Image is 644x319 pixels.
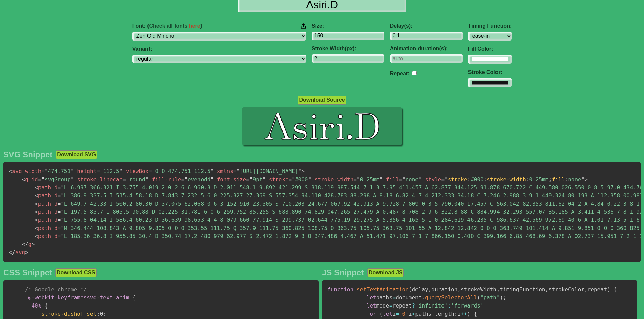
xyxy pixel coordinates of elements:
[61,201,64,207] span: "
[181,176,214,183] span: evenodd
[390,54,463,63] input: auto
[292,176,295,183] span: "
[45,168,48,175] span: "
[386,176,399,183] span: fill
[71,168,74,175] span: "
[132,23,202,29] span: Font:
[61,225,64,231] span: "
[71,176,74,183] span: "
[149,168,152,175] span: =
[41,168,74,175] span: 474.751
[100,168,103,175] span: "
[545,286,548,293] span: ,
[246,176,266,183] span: 9pt
[35,192,51,199] span: path
[468,23,512,29] label: Timing Function:
[22,241,28,247] span: </
[25,168,41,175] span: width
[461,311,467,317] span: ++
[565,176,568,183] span: :
[54,209,58,215] span: d
[31,302,41,309] span: 40%
[425,176,441,183] span: style
[448,176,467,183] span: stroke
[353,176,357,183] span: =
[315,176,354,183] span: stroke-width
[379,176,383,183] span: "
[448,176,581,183] span: #000 0.25mm none
[35,209,38,215] span: <
[9,249,25,256] span: svg
[35,201,38,207] span: <
[25,249,28,256] span: >
[477,294,480,301] span: (
[54,201,58,207] span: d
[390,32,463,40] input: 0.1s
[399,176,422,183] span: none
[236,168,240,175] span: "
[409,286,412,293] span: (
[415,302,448,309] span: 'infinite'
[181,176,185,183] span: =
[396,311,399,317] span: =
[35,217,51,223] span: path
[61,209,64,215] span: "
[149,168,214,175] span: 0 0 474.751 112.5
[383,311,393,317] span: let
[312,46,384,52] label: Stroke Width(px):
[217,176,246,183] span: font-size
[41,168,45,175] span: =
[41,176,45,183] span: "
[298,168,302,175] span: "
[35,209,51,215] span: path
[390,46,463,52] label: Animation duration(s):
[428,286,432,293] span: ,
[367,268,404,277] button: Download JS
[189,23,200,29] a: here
[389,302,393,309] span: =
[497,286,500,293] span: ,
[61,192,64,199] span: "
[467,176,471,183] span: :
[246,176,249,183] span: =
[399,176,402,183] span: =
[35,184,38,191] span: <
[132,46,306,52] label: Variant:
[77,168,97,175] span: height
[353,176,383,183] span: 0.25mm
[126,168,149,175] span: viewBox
[298,96,346,104] button: Download Source
[425,294,477,301] span: querySelectorAll
[379,311,383,317] span: (
[41,311,97,317] span: stroke-dashoffset
[412,71,417,75] input: auto
[35,225,38,231] span: <
[312,54,384,63] input: 2px
[28,294,87,301] span: @-webkit-keyframes
[312,32,384,40] input: 100
[35,233,51,239] span: path
[367,294,376,301] span: let
[97,168,100,175] span: =
[152,168,155,175] span: "
[35,192,38,199] span: <
[35,217,38,223] span: <
[301,168,305,175] span: >
[25,286,87,293] span: /* Google chrome */
[35,233,38,239] span: <
[249,176,253,183] span: "
[97,168,123,175] span: 112.5
[61,233,64,239] span: "
[548,176,552,183] span: ;
[54,233,58,239] span: d
[58,233,61,239] span: =
[357,176,360,183] span: "
[405,311,409,317] span: ;
[431,311,435,317] span: .
[132,294,136,301] span: {
[390,71,410,76] label: Repeat:
[457,286,461,293] span: ,
[58,209,61,215] span: =
[584,176,588,183] span: >
[474,311,477,317] span: {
